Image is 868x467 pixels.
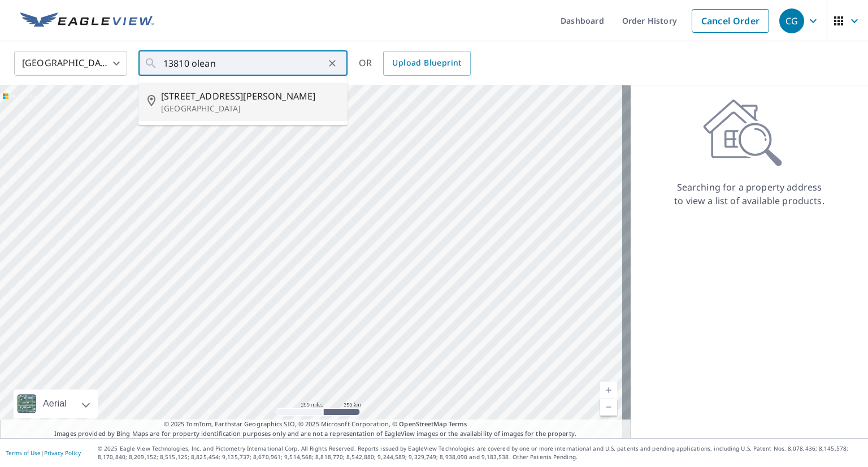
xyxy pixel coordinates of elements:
span: © 2025 TomTom, Earthstar Geographics SIO, © 2025 Microsoft Corporation, © [164,420,467,429]
div: [GEOGRAPHIC_DATA] [14,47,127,79]
a: Cancel Order [692,9,769,33]
img: EV Logo [20,12,154,29]
p: | [6,449,81,456]
p: [GEOGRAPHIC_DATA] [161,103,338,114]
div: Aerial [40,390,70,418]
span: Upload Blueprint [392,56,461,70]
input: Search by address or latitude-longitude [163,47,324,79]
span: [STREET_ADDRESS][PERSON_NAME] [161,89,338,103]
p: © 2025 Eagle View Technologies, Inc. and Pictometry International Corp. All Rights Reserved. Repo... [98,444,862,461]
a: Terms of Use [6,449,41,457]
a: Terms [449,420,467,428]
div: CG [779,8,804,33]
div: OR [359,51,471,76]
a: OpenStreetMap [399,420,446,428]
a: Privacy Policy [44,449,81,457]
button: Clear [324,55,340,71]
a: Current Level 5, Zoom In [600,382,617,399]
a: Current Level 5, Zoom Out [600,399,617,416]
a: Upload Blueprint [383,51,470,76]
div: Aerial [14,390,98,418]
p: Searching for a property address to view a list of available products. [674,180,825,207]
